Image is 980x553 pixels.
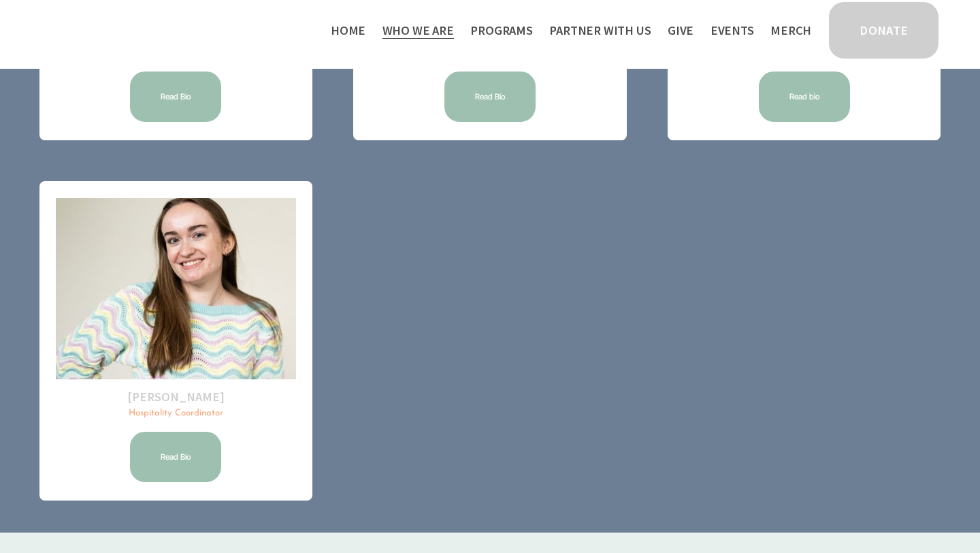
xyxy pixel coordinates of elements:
[128,430,223,484] a: Read Bio
[549,19,651,42] a: folder dropdown
[710,19,754,42] a: Events
[56,407,296,420] p: Hospitality Coordinator
[470,20,533,41] span: Programs
[668,19,693,42] a: Give
[382,19,454,42] a: folder dropdown
[549,20,651,41] span: Partner With Us
[470,19,533,42] a: folder dropdown
[442,69,538,124] a: Read Bio
[757,69,852,124] a: Read bio
[770,19,811,42] a: Merch
[128,69,223,124] a: Read Bio
[56,389,296,405] h2: [PERSON_NAME]
[382,20,454,41] span: Who We Are
[331,19,365,42] a: Home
